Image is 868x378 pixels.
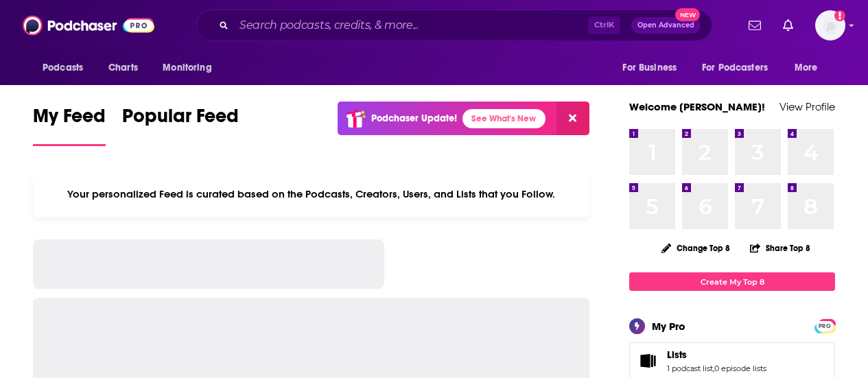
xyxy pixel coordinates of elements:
button: Show profile menu [815,10,845,40]
a: Popular Feed [122,104,239,146]
a: Charts [99,55,146,81]
span: PRO [817,321,833,331]
svg: Add a profile image [834,10,845,21]
button: open menu [153,55,229,81]
span: For Business [622,58,677,78]
a: See What's New [462,109,546,128]
button: Open AdvancedNew [631,17,701,34]
a: Lists [667,349,766,361]
span: Lists [667,349,687,361]
span: Charts [108,58,138,78]
span: More [795,58,818,78]
span: Logged in as LBraverman [815,10,845,40]
a: Create My Top 8 [629,272,835,291]
button: Share Top 8 [749,235,811,261]
span: , [713,364,714,373]
div: Search podcasts, credits, & more... [196,10,712,41]
span: Ctrl K [588,16,620,34]
img: Podchaser - Follow, Share and Rate Podcasts [23,12,154,38]
span: New [675,8,700,21]
a: Lists [634,351,661,370]
button: Change Top 8 [653,239,738,257]
span: Monitoring [163,58,211,78]
button: open menu [693,55,788,81]
span: Open Advanced [637,22,694,29]
p: Podchaser Update! [371,113,457,124]
button: open menu [33,55,101,81]
span: Popular Feed [122,104,239,136]
a: View Profile [779,100,835,113]
button: open menu [613,55,694,81]
a: PRO [817,320,833,331]
a: Welcome [PERSON_NAME]! [629,100,765,113]
span: My Feed [33,104,106,136]
a: 0 episode lists [714,364,766,373]
button: open menu [785,55,835,81]
span: Podcasts [43,58,83,78]
div: My Pro [652,320,685,333]
a: Show notifications dropdown [743,14,766,37]
a: 1 podcast list [667,364,713,373]
div: Your personalized Feed is curated based on the Podcasts, Creators, Users, and Lists that you Follow. [33,171,589,217]
input: Search podcasts, credits, & more... [234,14,588,36]
img: User Profile [815,10,845,40]
span: For Podcasters [702,58,768,78]
a: Show notifications dropdown [777,14,799,37]
a: My Feed [33,104,106,146]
